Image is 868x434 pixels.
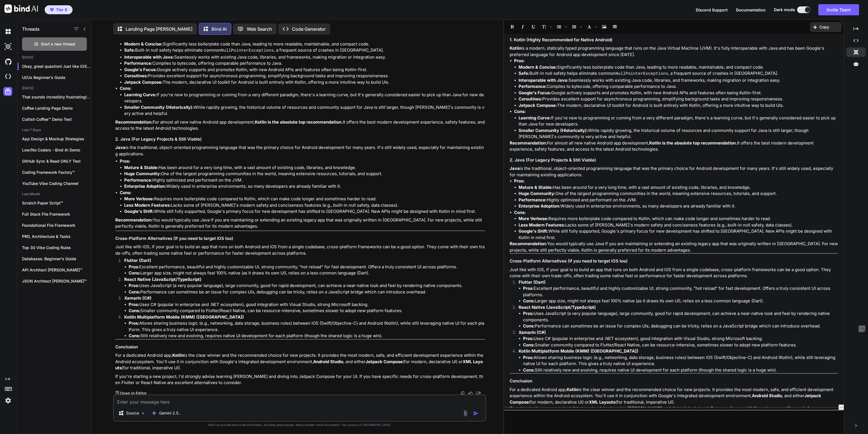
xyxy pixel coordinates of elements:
[124,171,485,177] li: One of the largest programming communities in the world, meaning extensive resources, tutorials, ...
[3,396,13,405] img: settings
[124,202,171,208] strong: Less Modern Features:
[129,283,139,288] strong: Pros:
[124,105,194,110] strong: Smaller Community (Historically):
[589,399,615,405] strong: XML Layouts
[45,5,73,14] button: premiumTier 6
[510,241,838,253] p: You would typically use Java if you are maintaining or extending an existing legacy app that was ...
[610,22,620,32] span: Insert table
[519,216,548,221] strong: More Verbose:
[519,185,553,190] strong: Mature & Stable:
[124,177,485,184] li: Highly optimized and performant on the JVM.
[514,178,525,184] strong: Pros:
[18,128,91,132] h2: Last 7 Days
[519,216,838,222] li: Requires more boilerplate code compared to Kotlin, which can make code longer and sometimes harde...
[115,119,485,132] p: For almost all new native Android app development, It offers the best modern development experien...
[124,184,166,189] strong: Enterprise Adoption:
[519,222,838,228] li: Lacks some of [PERSON_NAME]'s modern safety and conciseness features (e.g., built-in null safety,...
[172,353,184,358] strong: Kotlin
[523,323,838,329] li: Performance can sometimes be an issue for complex UIs, debugging can be tricky, relies on a JavaS...
[115,136,485,143] h3: 2. Java (For Legacy Projects & Still Viable)
[126,410,139,416] p: Source
[141,411,145,416] img: Pick Models
[519,83,838,90] li: Compiles to bytecode, offering comparable performance to Java.
[584,22,599,32] span: Font family
[514,210,526,215] strong: Cons:
[519,330,546,335] strong: Xamarin (C#)
[519,64,557,70] strong: Modern & Concise:
[129,264,139,269] strong: Pros:
[22,158,91,164] p: GitHub Sync & Read ONLY Test
[519,348,638,354] strong: Kotlin Multiplatform Mobile (KMM) ([GEOGRAPHIC_DATA])
[129,320,485,333] li: Allows sharing business logic (e.g., networking, data storage, business rules) between iOS (Swift...
[313,359,343,364] strong: Android Studio
[22,181,91,186] p: YouTube Vibe Coding Channel
[115,244,485,256] p: Just like with iOS, if your goal is to build an app that runs on both Android and iOS from a sing...
[115,145,125,150] strong: Java
[22,117,91,122] p: Cultish Coffee™ Demo Test
[124,92,485,104] li: If you're new to programming or coming from a very different paradigm, there's a learning curve, ...
[615,71,668,76] code: NullPointerExceptions
[22,26,40,32] h1: Threads
[50,8,54,11] img: premium
[519,78,569,83] strong: Interoperable with Java:
[510,45,521,51] strong: Kotlin
[523,367,838,373] li: Still relatively new and evolving, requires native UI development for each platform (though the s...
[22,200,91,206] p: Scratch Paper Script™
[124,314,244,320] strong: Kotlin Multiplatform Mobile (KMM) ([GEOGRAPHIC_DATA])
[462,410,469,416] img: attachment
[247,26,272,32] p: Web Search
[22,267,91,273] p: API Architect [PERSON_NAME]™
[528,22,538,32] span: Underline
[523,336,838,342] li: Uses C# (popular in enterprise and .NET ecosystem), good integration with Visual Studio, strong M...
[129,289,140,295] strong: Cons:
[129,289,485,295] li: Performance can sometimes be an issue for complex UIs, debugging can be tricky, relies on a JavaS...
[523,285,838,298] li: Excellent performance, beautiful and highly customizable UI, strong community, "hot reload" for f...
[3,27,13,36] img: darkChat
[696,8,728,12] span: Discord Support
[519,197,838,203] li: Highly optimized and performant on the JVM.
[18,192,91,196] h2: Last Month
[120,190,131,195] strong: Cons:
[519,90,838,96] li: Google actively supports and promotes Kotlin, with new Android APIs and features often being Kotl...
[569,22,584,32] span: Insert Ordered List
[18,86,91,90] h2: [DATE]
[124,67,157,72] strong: Google's Focus:
[523,355,534,360] strong: Pros:
[736,8,766,12] span: Documentation
[519,228,838,241] li: While still fully supported, Google's primary focus for new development has shifted to [GEOGRAPHI...
[468,391,473,396] img: like
[510,241,547,246] strong: Recommendation:
[523,342,535,348] strong: Cons:
[292,26,326,32] p: Code Generator
[514,109,526,114] strong: Cons:
[124,196,154,201] strong: More Verbose:
[519,102,838,109] li: The modern, declarative UI toolkit for Android is built entirely with Kotlin, offering a more int...
[519,203,838,209] li: Widely used in enterprise environments, so many developers are already familiar with it.
[22,105,91,111] p: Coffee Landing Page Demo
[129,333,485,339] li: Still relatively new and evolving, requires native UI development for each platform (though the s...
[649,140,737,146] strong: Kotlin is the absolute top recommendation.
[518,22,528,32] span: Italic
[22,170,91,175] p: Coding Framework Factory™
[523,336,534,341] strong: Pros:
[124,165,159,170] strong: Mature & Stable:
[519,279,546,285] strong: Flutter (Dart)
[212,26,227,32] p: Bind AI
[523,286,534,291] strong: Pros:
[519,305,596,310] strong: React Native (JavaScript/TypeScript)
[124,41,163,47] strong: Modern & Concise:
[510,258,838,264] h3: Cross-Platform Alternatives (If you need to target iOS too)
[129,308,140,313] strong: Cons:
[115,352,485,371] p: For a dedicated Android app, is the clear winner and the recommended choice for new projects. It ...
[22,223,91,228] p: Foundational File Framework
[22,278,91,284] p: JSON Architect [PERSON_NAME]™
[115,235,485,242] h3: Cross-Platform Alternatives (If you need to target iOS too)
[124,67,485,73] li: Google actively supports and promotes Kotlin, with new Android APIs and features often being Kotl...
[120,86,131,91] strong: Cons:
[523,311,534,316] strong: Pros:
[519,128,588,133] strong: Smaller Community (Historically):
[22,94,91,100] p: That sounds incredibly frustrating! A corrupted webcontainer...
[124,61,152,66] strong: Performance:
[18,55,91,60] h2: [DATE]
